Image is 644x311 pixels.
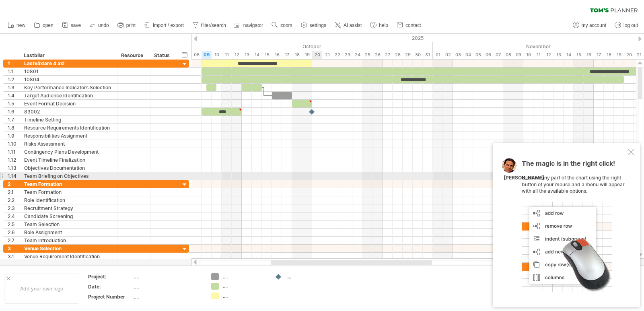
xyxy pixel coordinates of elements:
[24,100,113,107] div: Event Format Decision
[483,51,493,59] div: Thursday, 6 November 2025
[87,20,111,31] a: undo
[604,51,614,59] div: Tuesday, 18 November 2025
[121,42,433,51] div: October 2025
[8,204,20,212] div: 2.3
[272,51,282,59] div: Thursday, 16 October 2025
[24,140,113,148] div: Risks Assessment
[8,100,20,107] div: 1.5
[564,51,574,59] div: Friday, 14 November 2025
[393,51,403,59] div: Tuesday, 28 October 2025
[312,51,322,59] div: Monday, 20 October 2025
[368,20,391,31] a: help
[154,51,172,60] div: Status
[8,148,20,156] div: 1.11
[8,108,20,115] div: 1.6
[624,51,634,59] div: Thursday, 20 November 2025
[201,23,226,28] span: filter/search
[8,92,20,99] div: 1.4
[634,51,644,59] div: Friday, 21 November 2025
[405,23,421,28] span: contact
[513,51,523,59] div: Sunday, 9 November 2025
[43,23,53,28] span: open
[543,51,553,59] div: Wednesday, 12 November 2025
[24,229,113,236] div: Role Assignment
[282,51,292,59] div: Friday, 17 October 2025
[8,84,20,91] div: 1.3
[222,51,232,59] div: Saturday, 11 October 2025
[571,20,609,31] a: my account
[493,51,503,59] div: Friday, 7 November 2025
[453,51,463,59] div: Monday, 3 November 2025
[202,51,212,59] div: Thursday, 9 October 2025
[223,273,267,280] div: ....
[190,20,228,31] a: filter/search
[594,51,604,59] div: Monday, 17 November 2025
[8,68,20,75] div: 1.1
[8,60,20,67] div: 1
[433,51,443,59] div: Saturday, 1 November 2025
[413,51,423,59] div: Thursday, 30 October 2025
[8,124,20,132] div: 1.8
[342,51,352,59] div: Thursday, 23 October 2025
[24,204,113,212] div: Recruitment Strategy
[352,51,362,59] div: Friday, 24 October 2025
[379,23,388,28] span: help
[522,159,615,171] span: The magic is in the right click!
[503,51,513,59] div: Saturday, 8 November 2025
[584,51,594,59] div: Sunday, 16 November 2025
[24,60,113,67] div: Lastväxlare 4 axl
[403,51,413,59] div: Wednesday, 29 October 2025
[280,23,292,28] span: zoom
[88,283,132,290] div: Date:
[24,108,113,115] div: 83002
[8,172,20,180] div: 1.14
[286,273,330,280] div: ....
[88,273,132,280] div: Project:
[262,51,272,59] div: Wednesday, 15 October 2025
[614,51,624,59] div: Wednesday, 19 November 2025
[395,20,424,31] a: contact
[8,116,20,124] div: 1.7
[322,51,332,59] div: Tuesday, 21 October 2025
[24,116,113,124] div: Timeline Setting
[126,23,136,28] span: print
[270,20,294,31] a: zoom
[24,237,113,244] div: Team Introduction
[121,51,146,60] div: Resource
[24,132,113,140] div: Responsibilities Assignment
[332,51,342,59] div: Wednesday, 22 October 2025
[292,51,302,59] div: Saturday, 18 October 2025
[24,245,113,252] div: Venue Selection
[8,220,20,228] div: 2.5
[134,293,202,300] div: ....
[223,283,267,290] div: ....
[252,51,262,59] div: Tuesday, 14 October 2025
[623,23,638,28] span: log out
[574,51,584,59] div: Saturday, 15 November 2025
[24,212,113,220] div: Candidate Screening
[24,220,113,228] div: Team Selection
[243,23,263,28] span: navigator
[533,51,543,59] div: Tuesday, 11 November 2025
[24,180,113,188] div: Team Formation
[6,20,28,31] a: new
[582,23,606,28] span: my account
[333,20,364,31] a: AI assist
[24,172,113,180] div: Team Briefing on Objectives
[372,51,383,59] div: Sunday, 26 October 2025
[504,175,544,181] div: [PERSON_NAME]
[8,180,20,188] div: 2
[24,148,113,156] div: Contingency Plans Development
[134,273,202,280] div: ....
[88,293,132,300] div: Project Number
[60,20,83,31] a: save
[344,23,362,28] span: AI assist
[115,20,138,31] a: print
[553,51,564,59] div: Thursday, 13 November 2025
[24,68,113,75] div: 10801
[8,245,20,252] div: 3
[310,23,326,28] span: settings
[232,51,242,59] div: Sunday, 12 October 2025
[32,20,56,31] a: open
[16,23,25,28] span: new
